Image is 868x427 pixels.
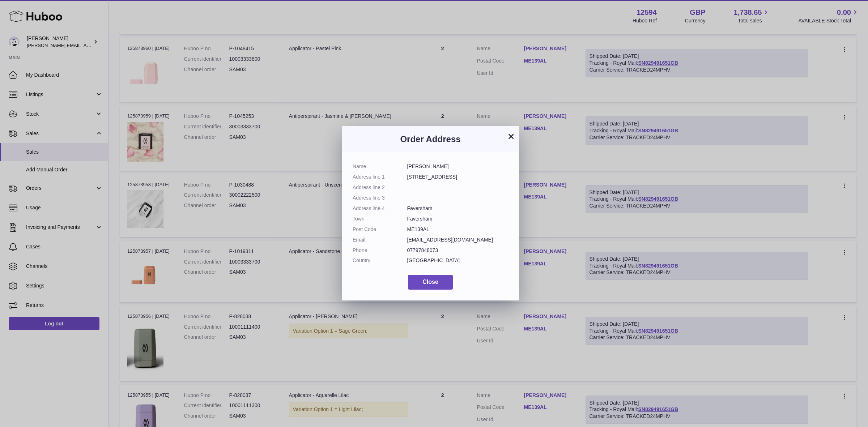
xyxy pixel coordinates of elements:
dd: [GEOGRAPHIC_DATA] [407,257,509,264]
dd: 07797848073 [407,247,509,254]
button: × [507,132,515,141]
dt: Address line 3 [353,195,407,201]
dt: Address line 2 [353,184,407,191]
dt: Address line 1 [353,174,407,180]
dt: Town [353,215,407,222]
dd: Faversham [407,205,509,212]
dd: [EMAIL_ADDRESS][DOMAIN_NAME] [407,236,509,243]
dd: ME139AL [407,226,509,233]
h3: Order Address [353,133,508,145]
button: Close [408,275,453,290]
dt: Name [353,163,407,170]
dt: Address line 4 [353,205,407,212]
dt: Post Code [353,226,407,233]
dd: [STREET_ADDRESS] [407,174,509,180]
dd: Faversham [407,215,509,222]
dt: Country [353,257,407,264]
span: Close [422,279,438,285]
dt: Phone [353,247,407,254]
dt: Email [353,236,407,243]
dd: [PERSON_NAME] [407,163,509,170]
